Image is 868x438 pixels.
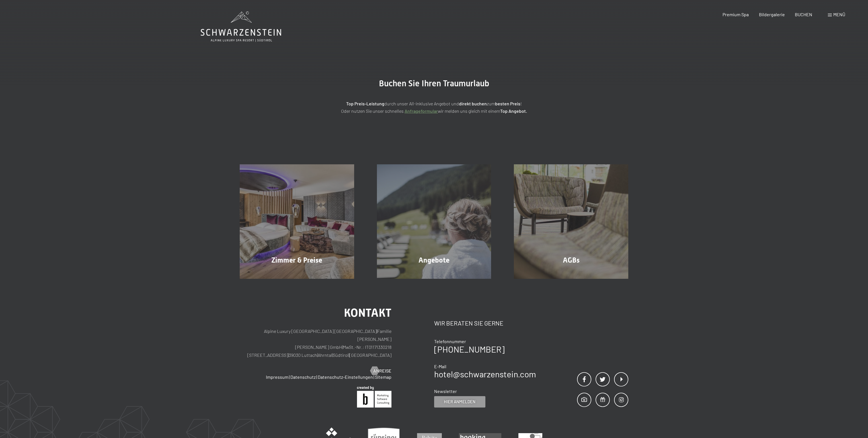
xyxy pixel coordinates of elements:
a: Datenschutz [290,374,316,380]
span: | [374,374,374,380]
span: E-Mail [434,364,446,369]
a: Buchung Angebote [366,164,503,279]
a: Buchung Zimmer & Preise [228,164,366,279]
span: | [316,374,317,380]
span: Anreise [373,368,391,374]
strong: besten Preis [495,101,520,106]
span: | [289,374,290,380]
a: Bildergalerie [759,12,785,17]
strong: Top Angebot. [500,108,527,114]
a: Sitemap [375,374,391,380]
span: Buchen Sie Ihren Traumurlaub [379,78,489,88]
span: AGBs [563,256,580,264]
span: Menü [833,12,845,17]
a: Anfrageformular [405,108,438,114]
p: durch unser All-inklusive Angebot und zum ! Oder nutzen Sie unser schnelles wir melden uns gleich... [292,100,576,114]
p: Alpine Luxury [GEOGRAPHIC_DATA] [GEOGRAPHIC_DATA] Familie [PERSON_NAME] [PERSON_NAME] GmbH MwSt.-... [240,327,391,359]
span: Hier anmelden [444,399,475,405]
span: | [332,352,333,358]
a: hotel@schwarzenstein.com [434,369,536,379]
span: Angebote [418,256,450,264]
span: Zimmer & Preise [271,256,322,264]
span: Telefonnummer [434,339,466,344]
img: Brandnamic GmbH | Leading Hospitality Solutions [357,386,391,408]
span: | [342,344,343,350]
span: | [317,352,318,358]
span: Kontakt [344,306,391,320]
span: Newsletter [434,388,457,394]
span: | [377,328,377,334]
a: Premium Spa [723,12,749,17]
span: | [349,352,349,358]
a: Datenschutz-Einstellungen [318,374,373,380]
a: Impressum [266,374,288,380]
span: | [288,352,289,358]
strong: Top Preis-Leistung [346,101,384,106]
a: Buchung AGBs [502,164,640,279]
a: BUCHEN [795,12,812,17]
span: Wir beraten Sie gerne [434,319,503,327]
a: Anreise [370,368,391,374]
strong: direkt buchen [459,101,487,106]
a: [PHONE_NUMBER] [434,344,504,354]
